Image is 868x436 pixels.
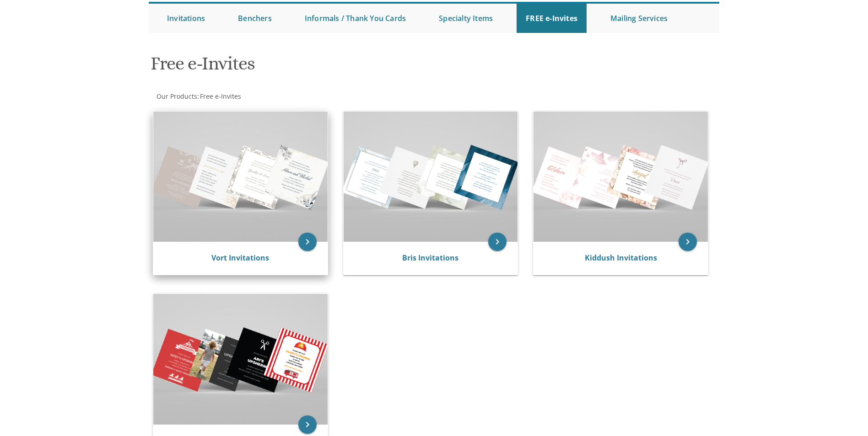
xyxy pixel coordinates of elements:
[601,4,677,33] a: Mailing Services
[296,4,415,33] a: Informals / Thank You Cards
[534,112,708,242] img: Kiddush Invitations
[344,112,518,242] img: Bris Invitations
[298,415,317,434] a: keyboard_arrow_right
[585,253,657,263] a: Kiddush Invitations
[430,4,502,33] a: Specialty Items
[211,253,269,263] a: Vort Invitations
[149,92,434,101] div: :
[153,112,328,242] img: Vort Invitations
[199,92,241,101] a: Free e-Invites
[402,253,458,263] a: Bris Invitations
[156,92,197,101] a: Our Products
[158,4,214,33] a: Invitations
[229,4,281,33] a: Benchers
[200,92,241,101] span: Free e-Invites
[679,233,697,251] a: keyboard_arrow_right
[298,233,317,251] a: keyboard_arrow_right
[517,4,587,33] a: FREE e-Invites
[153,294,328,424] img: Upsherin Invitations
[151,53,524,80] h1: Free e-Invites
[488,233,507,251] a: keyboard_arrow_right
